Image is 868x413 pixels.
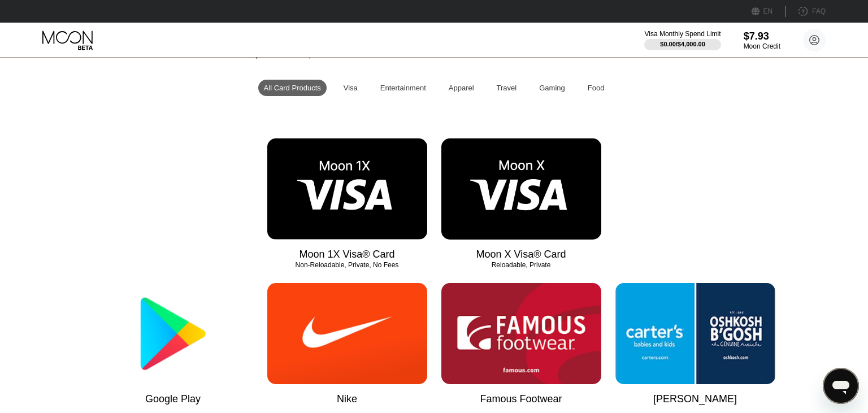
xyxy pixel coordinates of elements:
div: Apparel [449,84,474,92]
div: FAQ [786,6,826,17]
div: Entertainment [380,84,426,92]
div: Food [582,80,610,96]
div: $7.93Moon Credit [744,31,780,50]
div: EN [752,6,786,17]
iframe: Button to launch messaging window, conversation in progress [823,368,859,404]
div: Non-Reloadable, Private, No Fees [267,261,427,269]
div: All Card Products [258,80,327,96]
div: Moon Credit [744,42,780,50]
div: Moon X Visa® Card [476,249,566,260]
div: Visa [344,84,358,92]
div: Apparel [443,80,480,96]
div: Reloadable, Private [441,261,601,269]
div: Famous Footwear [480,393,562,405]
div: Visa [338,80,363,96]
div: Gaming [539,84,565,92]
div: Visa Monthly Spend Limit$0.00/$4,000.00 [644,30,721,50]
div: FAQ [812,7,826,15]
div: Gaming [533,80,571,96]
div: Food [588,84,605,92]
div: $0.00 / $4,000.00 [660,41,705,47]
div: EN [763,7,773,15]
div: Nike [337,393,357,405]
div: [PERSON_NAME] [653,393,737,405]
div: All Card Products [264,84,321,92]
div: Google Play [145,393,201,405]
div: Entertainment [375,80,432,96]
div: $7.93 [744,31,780,42]
div: Travel [491,80,523,96]
div: Visa Monthly Spend Limit [644,30,721,38]
div: Moon 1X Visa® Card [299,249,394,260]
div: Travel [497,84,517,92]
